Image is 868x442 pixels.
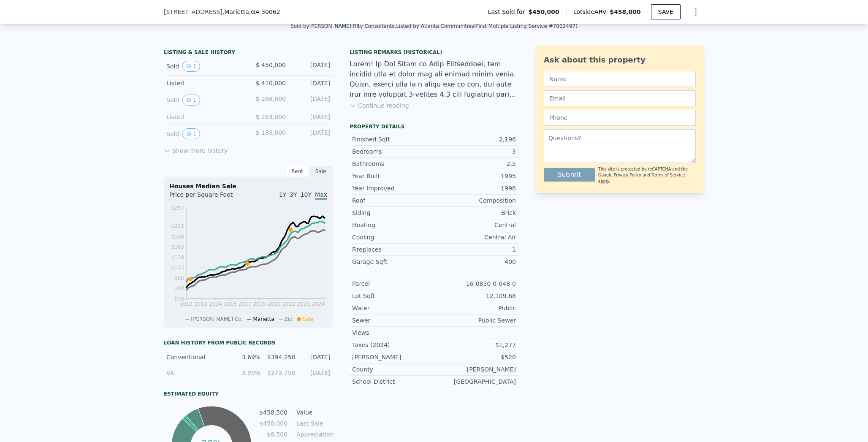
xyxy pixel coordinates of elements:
[171,205,184,211] tspan: $257
[171,223,184,229] tspan: $213
[350,123,518,130] div: Property details
[352,221,434,229] div: Heating
[352,341,434,349] div: Taxes (2024)
[544,168,595,182] button: Submit
[268,301,281,307] tspan: 2020
[164,390,333,397] div: Estimated Equity
[303,316,314,322] span: Sale
[352,258,434,266] div: Garage Sqft
[434,233,516,241] div: Central Air
[164,339,333,346] div: Loan history from public records
[352,292,434,300] div: Lot Sqft
[544,54,696,66] div: Ask about this property
[434,377,516,386] div: [GEOGRAPHIC_DATA]
[224,301,237,307] tspan: 2016
[544,71,696,87] input: Name
[651,173,685,177] a: Terms of Service
[253,301,266,307] tspan: 2019
[182,128,200,139] button: View historical data
[434,172,516,180] div: 1995
[279,191,286,198] span: 1Y
[174,296,184,302] tspan: $38
[350,101,409,110] button: Continue reading
[352,316,434,325] div: Sewer
[293,79,330,87] div: [DATE]
[544,90,696,106] input: Email
[169,182,327,190] div: Houses Median Sale
[164,143,228,155] button: Show more history
[166,61,241,72] div: Sold
[166,369,226,377] div: VA
[169,190,248,204] div: Price per Square Foot
[259,419,288,428] td: $450,000
[315,191,327,200] span: Max
[293,95,330,106] div: [DATE]
[182,61,200,72] button: View historical data
[434,184,516,193] div: 1996
[598,166,696,184] div: This site is protected by reCAPTCHA and the Google and apply.
[301,369,330,377] div: [DATE]
[352,209,434,217] div: Siding
[164,8,222,16] span: [STREET_ADDRESS]
[434,292,516,300] div: 12,109.68
[166,353,226,361] div: Conventional
[297,301,310,307] tspan: 2023
[352,377,434,386] div: School District
[528,8,559,16] span: $450,000
[434,221,516,229] div: Central
[352,160,434,168] div: Bathrooms
[171,255,184,260] tspan: $138
[434,196,516,205] div: Composition
[266,353,295,361] div: $394,250
[231,353,260,361] div: 3.69%
[282,301,296,307] tspan: 2022
[312,301,325,307] tspan: 2024
[166,95,241,106] div: Sold
[256,95,286,102] span: $ 268,000
[488,8,529,16] span: Last Sold for
[259,430,288,439] td: $8,500
[352,184,434,193] div: Year Improved
[434,304,516,312] div: Public
[256,129,286,136] span: $ 188,000
[309,166,333,177] div: Sale
[352,233,434,241] div: Cooling
[301,353,330,361] div: [DATE]
[434,341,516,349] div: $1,277
[222,8,280,16] span: , Marietta
[651,4,681,19] button: SAVE
[352,304,434,312] div: Water
[194,301,207,307] tspan: 2013
[166,128,241,139] div: Sold
[350,59,518,100] div: Lorem! Ip Dol Sitam co Adip Elitseddoei, tem incidid utla et dolor mag ali enimad minim venia. Qu...
[352,245,434,254] div: Fireplaces
[544,110,696,126] input: Phone
[266,369,295,377] div: $273,750
[350,49,518,56] div: Listing Remarks (Historical)
[434,147,516,156] div: 3
[253,316,274,322] span: Marietta
[293,113,330,121] div: [DATE]
[239,301,252,307] tspan: 2017
[352,279,434,288] div: Parcel
[352,196,434,205] div: Roof
[259,408,288,417] td: $458,500
[434,245,516,254] div: 1
[180,301,193,307] tspan: 2012
[171,265,184,271] tspan: $113
[182,95,200,106] button: View historical data
[231,369,260,377] div: 3.99%
[295,430,333,439] td: Appreciation
[209,301,222,307] tspan: 2014
[166,79,241,87] div: Listed
[290,23,396,29] div: Sold by [PERSON_NAME] Rlty Consultants .
[434,279,516,288] div: 16-0850-0-048-0
[166,113,241,121] div: Listed
[352,353,434,361] div: [PERSON_NAME]
[434,353,516,361] div: $520
[614,173,641,177] a: Privacy Policy
[352,172,434,180] div: Year Built
[434,135,516,144] div: 2,196
[434,209,516,217] div: Brick
[301,191,312,198] span: 10Y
